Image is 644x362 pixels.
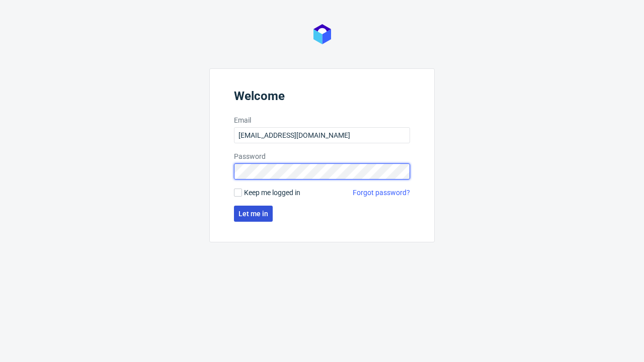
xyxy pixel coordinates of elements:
button: Let me in [234,206,273,222]
input: you@youremail.com [234,127,410,143]
span: Let me in [238,210,268,217]
span: Keep me logged in [244,188,300,198]
a: Forgot password? [353,188,410,198]
label: Email [234,115,410,125]
header: Welcome [234,89,410,107]
label: Password [234,151,410,161]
